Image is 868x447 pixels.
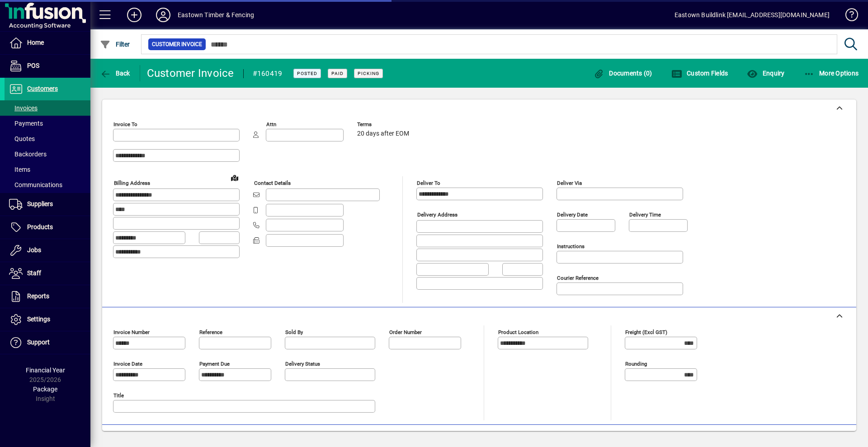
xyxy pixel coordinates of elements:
[557,243,585,249] mat-label: Instructions
[839,2,857,31] a: Knowledge Base
[178,8,254,22] div: Eastown Timber & Fencing
[557,212,588,218] mat-label: Delivery date
[147,66,234,80] div: Customer Invoice
[266,121,276,127] mat-label: Attn
[297,71,317,76] span: Posted
[389,329,422,335] mat-label: Order number
[199,361,230,367] mat-label: Payment due
[358,71,379,76] span: Picking
[5,331,90,354] a: Support
[27,246,41,254] span: Jobs
[27,85,58,92] span: Customers
[113,361,142,367] mat-label: Invoice date
[152,40,202,49] span: Customer Invoice
[5,193,90,216] a: Suppliers
[557,180,582,186] mat-label: Deliver via
[629,212,661,218] mat-label: Delivery time
[26,367,65,374] span: Financial Year
[253,66,283,81] div: #160419
[98,36,132,52] button: Filter
[591,65,655,81] button: Documents (0)
[9,104,38,112] span: Invoices
[98,65,132,81] button: Back
[557,275,599,281] mat-label: Courier Reference
[27,315,50,323] span: Settings
[113,329,150,335] mat-label: Invoice number
[199,329,222,335] mat-label: Reference
[5,239,90,262] a: Jobs
[5,131,90,146] a: Quotes
[27,269,41,277] span: Staff
[27,200,53,207] span: Suppliers
[90,65,140,81] app-page-header-button: Back
[747,70,784,77] span: Enquiry
[27,223,53,231] span: Products
[675,8,830,22] div: Eastown Buildlink [EMAIL_ADDRESS][DOMAIN_NAME]
[5,216,90,239] a: Products
[5,55,90,77] a: POS
[113,121,137,127] mat-label: Invoice To
[27,339,50,346] span: Support
[671,70,728,77] span: Custom Fields
[27,292,49,300] span: Reports
[5,177,90,193] a: Communications
[357,122,411,127] span: Terms
[5,100,90,116] a: Invoices
[5,32,90,54] a: Home
[625,361,647,367] mat-label: Rounding
[100,70,130,77] span: Back
[33,386,57,393] span: Package
[149,7,178,23] button: Profile
[5,308,90,331] a: Settings
[498,329,538,335] mat-label: Product location
[9,181,62,188] span: Communications
[113,392,124,399] mat-label: Title
[745,65,787,81] button: Enquiry
[285,361,320,367] mat-label: Delivery status
[120,7,149,23] button: Add
[9,151,47,158] span: Backorders
[100,41,130,48] span: Filter
[5,116,90,131] a: Payments
[227,170,242,185] a: View on map
[5,146,90,162] a: Backorders
[804,70,859,77] span: More Options
[331,71,344,76] span: Paid
[5,262,90,285] a: Staff
[27,39,44,46] span: Home
[594,70,652,77] span: Documents (0)
[357,130,409,137] span: 20 days after EOM
[285,329,303,335] mat-label: Sold by
[9,120,43,127] span: Payments
[9,135,35,142] span: Quotes
[5,285,90,308] a: Reports
[625,329,667,335] mat-label: Freight (excl GST)
[9,166,30,173] span: Items
[5,162,90,177] a: Items
[669,65,731,81] button: Custom Fields
[802,65,861,81] button: More Options
[417,180,440,186] mat-label: Deliver To
[27,62,39,69] span: POS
